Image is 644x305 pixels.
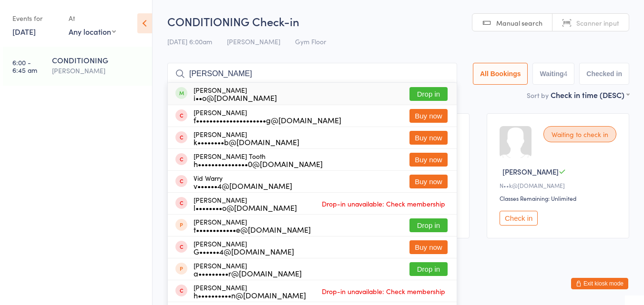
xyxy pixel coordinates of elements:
[3,47,152,86] a: 6:00 -6:45 amCONDITIONING[PERSON_NAME]
[194,94,277,101] div: i••o@[DOMAIN_NAME]
[194,247,294,255] div: G••••••4@[DOMAIN_NAME]
[502,167,559,177] span: [PERSON_NAME]
[409,87,448,101] button: Drop in
[500,211,538,226] button: Check in
[194,160,323,167] div: h•••••••••••••••0@[DOMAIN_NAME]
[576,18,619,28] span: Scanner input
[52,55,144,65] div: CONDITIONING
[194,108,341,124] div: [PERSON_NAME]
[194,116,341,124] div: f•••••••••••••••••••••g@[DOMAIN_NAME]
[194,291,306,299] div: h••••••••••n@[DOMAIN_NAME]
[194,262,302,277] div: [PERSON_NAME]
[496,18,542,28] span: Manual search
[194,130,299,146] div: [PERSON_NAME]
[473,63,528,85] button: All Bookings
[409,109,448,123] button: Buy now
[543,126,616,142] div: Waiting to check in
[194,174,292,189] div: Vid Warry
[194,269,302,277] div: a•••••••••r@[DOMAIN_NAME]
[69,10,116,26] div: At
[167,37,212,46] span: [DATE] 6:00am
[564,70,568,78] div: 4
[532,63,574,85] button: Waiting4
[194,152,323,167] div: [PERSON_NAME] Tooth
[409,240,448,254] button: Buy now
[52,65,144,76] div: [PERSON_NAME]
[194,138,299,146] div: k••••••••b@[DOMAIN_NAME]
[409,153,448,167] button: Buy now
[194,182,292,189] div: v••••••4@[DOMAIN_NAME]
[69,26,116,37] div: Any location
[409,218,448,232] button: Drop in
[500,194,619,202] div: Classes Remaining: Unlimited
[409,131,448,145] button: Buy now
[194,196,297,211] div: [PERSON_NAME]
[409,262,448,276] button: Drop in
[295,37,326,46] span: Gym Floor
[167,63,457,85] input: Search
[12,59,37,74] time: 6:00 - 6:45 am
[194,218,311,233] div: [PERSON_NAME]
[319,284,448,298] span: Drop-in unavailable: Check membership
[167,13,629,29] h2: CONDITIONING Check-in
[12,26,36,37] a: [DATE]
[194,226,311,233] div: t••••••••••••e@[DOMAIN_NAME]
[500,181,619,189] div: N••k@[DOMAIN_NAME]
[194,86,277,101] div: [PERSON_NAME]
[194,284,306,299] div: [PERSON_NAME]
[194,240,294,255] div: [PERSON_NAME]
[527,90,549,100] label: Sort by
[579,63,629,85] button: Checked in
[409,175,448,188] button: Buy now
[12,10,59,26] div: Events for
[551,89,629,100] div: Check in time (DESC)
[194,204,297,211] div: l••••••••o@[DOMAIN_NAME]
[227,37,280,46] span: [PERSON_NAME]
[319,197,448,211] span: Drop-in unavailable: Check membership
[571,278,628,289] button: Exit kiosk mode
